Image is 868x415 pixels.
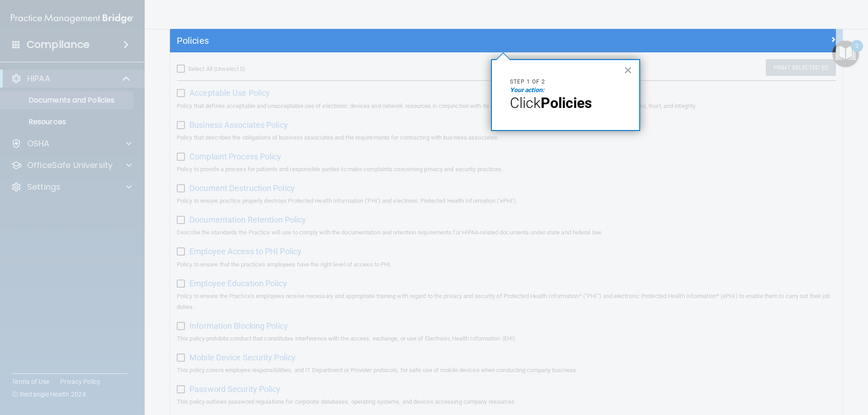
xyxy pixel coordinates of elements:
p: Step 1 of 2 [510,78,621,86]
h5: Policies [177,36,668,46]
strong: Policies [541,94,592,112]
em: Your action: [510,86,544,93]
button: Close [624,63,632,77]
iframe: Drift Widget Chat Controller [823,353,857,387]
button: Open Resource Center, 2 new notifications [832,41,859,67]
span: Click [510,94,541,112]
